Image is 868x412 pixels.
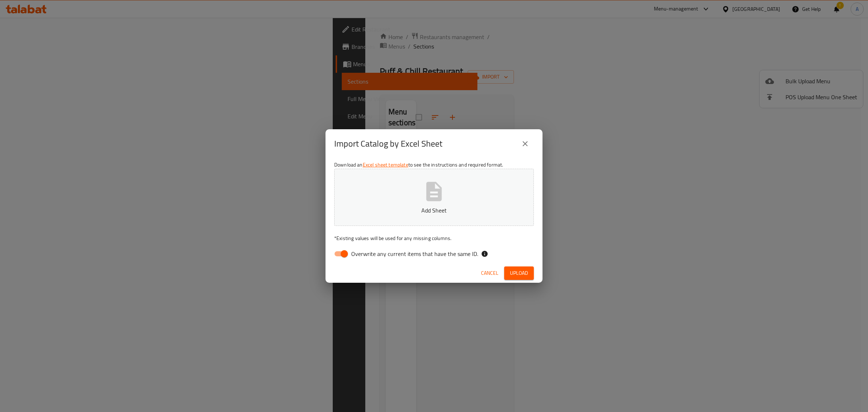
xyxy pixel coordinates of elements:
span: Overwrite any current items that have the same ID. [351,249,478,258]
a: Excel sheet template [363,160,408,169]
button: Add Sheet [334,169,534,226]
div: Download an to see the instructions and required format. [325,158,542,263]
p: Add Sheet [345,206,523,215]
span: Cancel [481,269,498,278]
h2: Import Catalog by Excel Sheet [334,138,442,150]
span: Upload [510,269,528,278]
button: Upload [504,266,534,280]
button: close [516,135,534,152]
svg: If the overwrite option isn't selected, then the items that match an existing ID will be ignored ... [481,250,488,257]
button: Cancel [478,266,501,280]
p: Existing values will be used for any missing columns. [334,235,534,242]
